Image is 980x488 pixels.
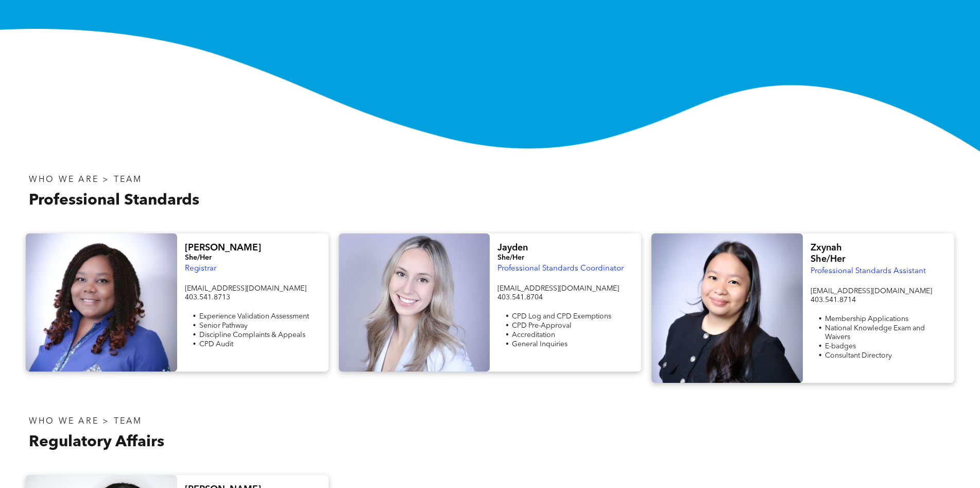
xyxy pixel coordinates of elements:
[811,296,856,304] span: 403.541.8714
[497,254,524,261] span: She/Her
[185,294,230,301] span: 403.541.8713
[199,322,248,329] span: Senior Pathway
[825,315,908,323] span: Membership Applications
[29,434,164,450] span: Regulatory Affairs
[512,341,568,348] span: General Inquiries
[811,243,846,264] span: Zxynah She/Her
[185,243,261,253] span: [PERSON_NAME]
[185,285,306,292] span: [EMAIL_ADDRESS][DOMAIN_NAME]
[185,254,212,261] span: She/Her
[497,243,528,253] span: Jayden
[512,331,555,339] span: Accreditation
[29,193,199,208] span: Professional Standards
[512,313,611,320] span: CPD Log and CPD Exemptions
[811,267,926,275] span: Professional Standards Assistant
[199,331,305,339] span: Discipline Complaints & Appeals
[497,285,619,292] span: [EMAIL_ADDRESS][DOMAIN_NAME]
[512,322,572,329] span: CPD Pre-Approval
[811,288,932,295] span: [EMAIL_ADDRESS][DOMAIN_NAME]
[497,294,543,301] span: 403.541.8704
[199,341,233,348] span: CPD Audit
[199,313,309,320] span: Experience Validation Assessment
[29,176,142,184] span: WHO WE ARE > TEAM
[825,343,856,350] span: E-badges
[825,352,892,359] span: Consultant Directory
[185,265,216,273] span: Registrar
[497,265,624,273] span: Professional Standards Coordinator
[29,417,142,426] span: WHO WE ARE > TEAM
[825,325,925,341] span: National Knowledge Exam and Waivers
